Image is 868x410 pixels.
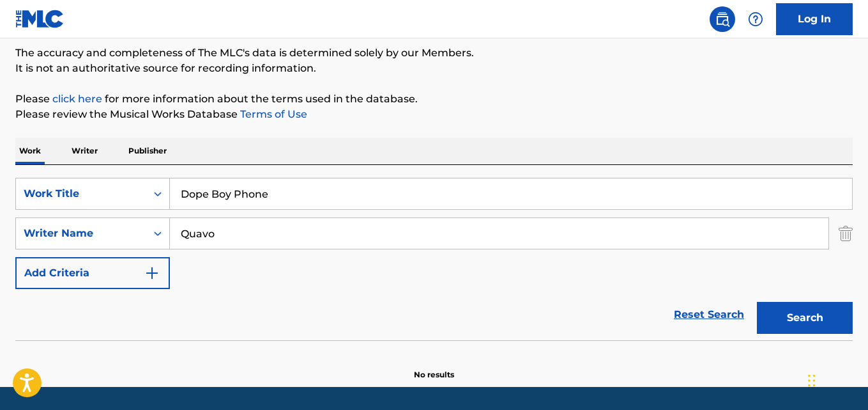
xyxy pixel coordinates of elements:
[15,138,45,164] p: Work
[52,93,102,105] a: click here
[667,301,750,329] a: Reset Search
[743,6,768,32] div: Help
[15,10,65,28] img: MLC Logo
[238,108,307,120] a: Terms of Use
[776,3,853,35] a: Log In
[144,265,160,281] img: 9d2ae6d4665cec9f34b9.svg
[15,178,853,340] form: Search Form
[715,12,730,27] img: search
[68,138,102,164] p: Writer
[839,217,853,249] img: Delete Criterion
[15,107,853,122] p: Please review the Musical Works Database
[24,186,139,201] div: Work Title
[748,12,763,27] img: help
[710,6,735,32] a: Public Search
[804,349,868,410] iframe: Chat Widget
[15,257,170,289] button: Add Criteria
[808,361,816,400] div: Drag
[15,45,853,61] p: The accuracy and completeness of The MLC's data is determined solely by our Members.
[414,354,454,381] p: No results
[15,91,853,107] p: Please for more information about the terms used in the database.
[24,226,139,241] div: Writer Name
[15,61,853,76] p: It is not an authoritative source for recording information.
[125,138,171,164] p: Publisher
[757,302,853,334] button: Search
